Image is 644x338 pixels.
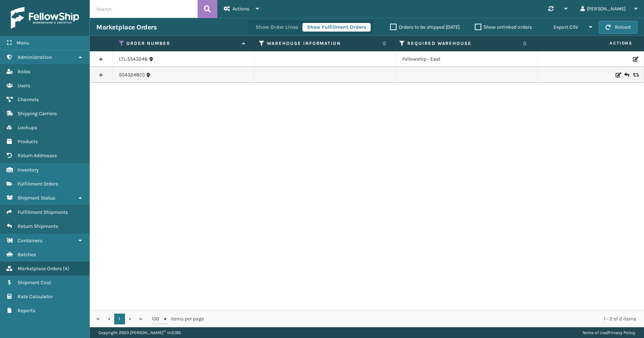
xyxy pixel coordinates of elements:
span: Products [18,139,38,145]
span: Users [18,83,30,89]
span: Containers [18,238,42,244]
label: Required Warehouse [407,40,519,47]
span: Reports [18,308,35,314]
span: Return Addresses [18,152,57,159]
span: Fulfillment Shipments [18,209,68,215]
a: Privacy Policy [608,330,635,335]
span: Shipment Status [18,195,55,201]
span: Shipping Carriers [18,111,57,117]
div: | [582,327,635,338]
button: Show Fulfillment Orders [302,23,371,32]
label: Warehouse Information [267,40,379,47]
span: Menu [17,40,29,46]
span: Return Shipments [18,223,58,229]
span: Export CSV [553,24,578,30]
img: logo [11,7,79,29]
span: Channels [18,97,39,103]
button: Reload [599,21,638,34]
a: SS43248(1) [119,71,145,79]
label: Order Number [126,40,238,47]
label: Orders to be shipped [DATE] [390,24,460,30]
span: items per page [152,314,204,324]
a: LTL.SS43248 [119,56,148,63]
div: 1 - 2 of 2 items [214,315,636,323]
button: Show Order Lines [251,23,303,32]
td: Fellowship - East [396,51,538,67]
span: 100 [152,315,162,323]
i: Edit [616,72,620,78]
i: Edit [633,57,637,62]
span: Lookups [18,125,37,131]
span: Administration [18,54,52,60]
span: Actions [232,6,249,12]
span: Shipment Cost [18,280,51,286]
span: Inventory [18,167,39,173]
i: Replace [633,72,637,78]
span: Batches [18,252,36,258]
span: ( 4 ) [63,266,69,272]
h3: Marketplace Orders [96,23,157,32]
i: Create Return Label [624,71,629,79]
span: Rate Calculator [18,294,53,300]
span: Roles [18,69,30,75]
a: Terms of Use [582,330,607,335]
span: Marketplace Orders [18,266,62,272]
label: Show unlinked orders [475,24,532,30]
p: Copyright 2023 [PERSON_NAME]™ v 1.0.185 [98,327,181,338]
span: Fulfillment Orders [18,181,58,187]
a: 1 [114,314,125,324]
span: Actions [536,37,637,49]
